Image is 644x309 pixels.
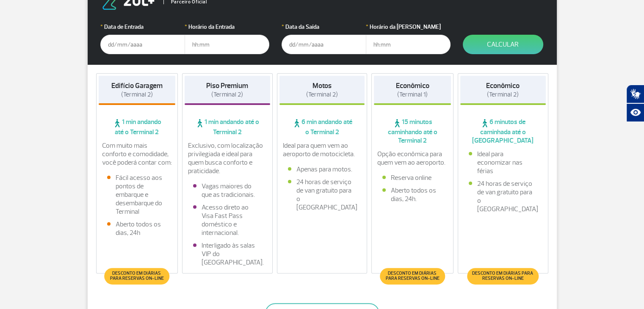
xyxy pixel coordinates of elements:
[206,81,248,90] strong: Piso Premium
[288,165,357,174] li: Apenas para motos.
[282,22,366,31] label: Data da Saída
[366,35,451,54] input: hh:mm
[111,81,163,90] strong: Edifício Garagem
[471,271,534,281] span: Desconto em diárias para reservas on-line
[626,85,644,103] button: Abrir tradutor de língua de sinais.
[100,35,185,54] input: dd/mm/aaaa
[626,103,644,122] button: Abrir recursos assistivos.
[382,174,442,182] li: Reserva online
[185,22,269,31] label: Horário da Entrada
[193,203,262,237] li: Acesso direto ao Visa Fast Pass doméstico e internacional.
[211,91,243,99] span: (Terminal 2)
[188,141,267,175] p: Exclusivo, com localização privilegiada e ideal para quem busca conforto e praticidade.
[312,81,332,90] strong: Motos
[193,241,262,267] li: Interligado às salas VIP do [GEOGRAPHIC_DATA].
[469,150,537,175] li: Ideal para economizar nas férias
[384,271,440,281] span: Desconto em diárias para reservas on-line
[185,118,270,136] span: 1 min andando até o Terminal 2
[366,22,451,31] label: Horário da [PERSON_NAME]
[283,141,362,158] p: Ideal para quem vem ao aeroporto de motocicleta.
[460,118,546,145] span: 6 minutos de caminhada até o [GEOGRAPHIC_DATA]
[396,81,429,90] strong: Econômico
[469,179,537,213] li: 24 horas de serviço de van gratuito para o [GEOGRAPHIC_DATA]
[487,91,519,99] span: (Terminal 2)
[382,186,442,203] li: Aberto todos os dias, 24h.
[374,118,451,145] span: 15 minutos caminhando até o Terminal 2
[377,150,448,167] p: Opção econômica para quem vem ao aeroporto.
[463,35,543,54] button: Calcular
[193,182,262,199] li: Vagas maiores do que as tradicionais.
[279,118,365,136] span: 6 min andando até o Terminal 2
[102,141,172,167] p: Com muito mais conforto e comodidade, você poderá contar com:
[109,271,165,281] span: Desconto em diárias para reservas on-line
[288,178,357,212] li: 24 horas de serviço de van gratuito para o [GEOGRAPHIC_DATA]
[486,81,520,90] strong: Econômico
[107,220,167,237] li: Aberto todos os dias, 24h
[306,91,338,99] span: (Terminal 2)
[100,22,185,31] label: Data de Entrada
[626,85,644,122] div: Plugin de acessibilidade da Hand Talk.
[99,118,176,136] span: 1 min andando até o Terminal 2
[282,35,366,54] input: dd/mm/aaaa
[107,174,167,216] li: Fácil acesso aos pontos de embarque e desembarque do Terminal
[121,91,153,99] span: (Terminal 2)
[185,35,269,54] input: hh:mm
[397,91,428,99] span: (Terminal 1)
